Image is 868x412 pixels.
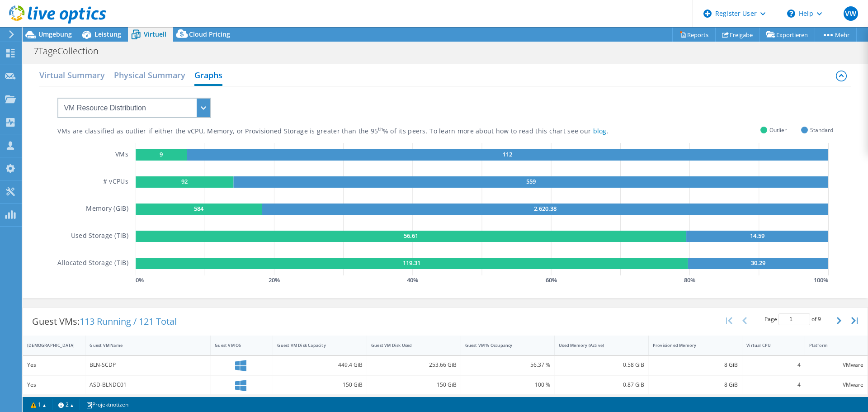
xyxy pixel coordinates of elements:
[80,399,135,410] a: Projektnotizen
[546,276,557,284] text: 60 %
[194,204,204,213] text: 584
[27,342,70,348] div: [DEMOGRAPHIC_DATA]
[269,276,280,284] text: 20 %
[810,125,833,135] span: Standard
[759,28,815,42] a: Exportieren
[27,380,81,390] div: Yes
[194,66,222,86] h2: Graphs
[277,360,363,370] div: 449.4 GiB
[371,342,446,348] div: Guest VM Disk Used
[57,258,128,269] h5: Allocated Storage (TiB)
[844,6,858,21] span: VW
[559,380,644,390] div: 0.87 GiB
[809,342,853,348] div: Platform
[114,66,185,84] h2: Physical Summary
[57,127,654,136] div: VMs are classified as outlier if either the vCPU, Memory, or Provisioned Storage is greater than ...
[533,204,556,213] text: 2,620.38
[746,380,800,390] div: 4
[24,399,52,410] a: 1
[653,342,727,348] div: Provisioned Memory
[751,259,765,267] text: 30.29
[746,360,800,370] div: 4
[103,176,128,188] h5: # vCPUs
[115,149,128,161] h5: VMs
[160,150,163,158] text: 9
[809,360,863,370] div: VMware
[787,9,795,18] svg: \n
[465,380,551,390] div: 100 %
[750,232,764,240] text: 14.59
[764,313,821,325] span: Page of
[371,360,457,370] div: 253.66 GiB
[672,28,716,42] a: Reports
[71,231,128,242] h5: Used Storage (TiB)
[814,276,828,284] text: 100 %
[559,360,644,370] div: 0.58 GiB
[769,125,787,135] span: Outlier
[684,276,695,284] text: 80 %
[90,360,206,370] div: BLN-SCDP
[181,177,188,185] text: 92
[465,360,551,370] div: 56.37 %
[90,380,206,390] div: ASD-BLNDC01
[39,66,105,84] h2: Virtual Summary
[715,28,760,42] a: Freigabe
[818,315,821,323] span: 9
[653,360,738,370] div: 8 GiB
[404,232,418,240] text: 56.61
[38,30,72,38] span: Umgebung
[90,342,195,348] div: Guest VM Name
[277,342,352,348] div: Guest VM Disk Capacity
[746,342,789,348] div: Virtual CPU
[593,127,607,135] a: blog
[23,308,186,336] div: Guest VMs:
[94,30,121,38] span: Leistung
[86,204,128,215] h5: Memory (GiB)
[215,342,258,348] div: Guest VM OS
[809,380,863,390] div: VMware
[80,315,177,327] span: 113 Running / 121 Total
[29,46,113,56] h1: 7TageCollection
[559,342,633,348] div: Used Memory (Active)
[407,276,418,284] text: 40 %
[378,126,383,132] sup: th
[465,342,540,348] div: Guest VM % Occupancy
[277,380,363,390] div: 150 GiB
[371,380,457,390] div: 150 GiB
[52,399,80,410] a: 2
[526,177,536,185] text: 559
[653,380,738,390] div: 8 GiB
[403,259,420,267] text: 119.31
[144,30,166,38] span: Virtuell
[189,30,230,38] span: Cloud Pricing
[778,313,810,325] input: jump to page
[136,276,144,284] text: 0 %
[27,360,81,370] div: Yes
[136,275,833,284] svg: GaugeChartPercentageAxisTexta
[815,28,857,42] a: Mehr
[503,150,512,158] text: 112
